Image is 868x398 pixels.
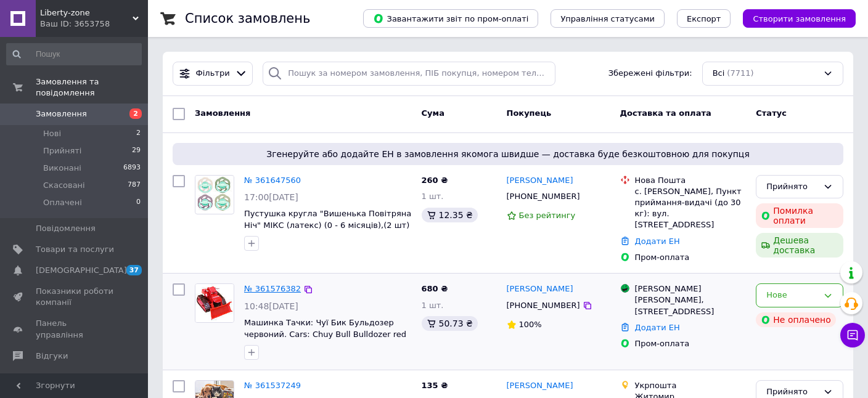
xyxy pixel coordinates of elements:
[40,18,148,30] div: Ваш ID: 3653758
[36,318,114,340] span: Панель управління
[129,108,142,119] span: 2
[263,62,555,86] input: Пошук за номером замовлення, ПІБ покупця, номером телефону, Email, номером накладної
[363,9,538,28] button: Завантажити звіт по пром-оплаті
[195,175,234,214] a: Фото товару
[507,108,552,118] span: Покупець
[727,68,753,78] span: (7711)
[635,294,747,317] div: [PERSON_NAME], [STREET_ADDRESS]
[422,284,448,293] span: 680 ₴
[244,209,411,241] a: Пустушка кругла "Вишенька Повітряна Ніч" МІКС (латекс) (0 - 6 місяців),(2 шт) / NIP
[756,233,843,258] div: Дешева доставка
[713,68,725,79] span: Всі
[766,289,818,302] div: Нове
[36,351,68,362] span: Відгуки
[195,284,234,322] img: Фото товару
[507,283,573,295] a: [PERSON_NAME]
[422,381,448,390] span: 135 ₴
[756,108,787,118] span: Статус
[507,380,573,392] a: [PERSON_NAME]
[195,108,250,118] span: Замовлення
[36,223,96,234] span: Повідомлення
[40,7,133,18] span: Liberty-zone
[36,108,87,120] span: Замовлення
[635,252,747,263] div: Пром-оплата
[6,43,142,65] input: Пошук
[635,175,747,186] div: Нова Пошта
[244,284,301,293] a: № 361576382
[753,14,846,23] span: Створити замовлення
[756,312,835,327] div: Не оплачено
[178,148,838,160] span: Згенеруйте або додайте ЕН в замовлення якомога швидше — доставка буде безкоштовною для покупця
[123,163,141,174] span: 6893
[519,211,576,220] span: Без рейтингу
[36,244,114,255] span: Товари та послуги
[507,301,580,310] span: [PHONE_NUMBER]
[132,145,141,156] span: 29
[608,68,692,79] span: Збережені фільтри:
[195,176,234,212] img: Фото товару
[507,175,573,187] a: [PERSON_NAME]
[519,320,542,329] span: 100%
[756,203,843,228] div: Помилка оплати
[422,108,444,118] span: Cума
[635,186,747,231] div: с. [PERSON_NAME], Пункт приймання-видачі (до 30 кг): вул. [STREET_ADDRESS]
[422,208,478,222] div: 12.35 ₴
[244,301,298,311] span: 10:48[DATE]
[635,283,747,294] div: [PERSON_NAME]
[422,316,478,331] div: 50.73 ₴
[422,192,444,201] span: 1 шт.
[244,176,301,185] a: № 361647560
[635,323,680,332] a: Додати ЕН
[422,301,444,310] span: 1 шт.
[43,180,85,191] span: Скасовані
[195,283,234,323] a: Фото товару
[422,176,448,185] span: 260 ₴
[185,11,310,26] h1: Список замовлень
[766,181,818,193] div: Прийнято
[43,197,82,208] span: Оплачені
[36,76,148,99] span: Замовлення та повідомлення
[620,108,711,118] span: Доставка та оплата
[43,163,81,174] span: Виконані
[36,265,127,276] span: [DEMOGRAPHIC_DATA]
[743,9,856,28] button: Створити замовлення
[687,14,721,23] span: Експорт
[507,192,580,201] span: [PHONE_NUMBER]
[244,318,406,350] a: Машинка Тачки: Чуї Бик Бульдозер червоний. Cars: Chuy Bull Bulldozer red (без коробки)
[128,180,141,191] span: 787
[840,323,865,347] button: Чат з покупцем
[560,14,655,23] span: Управління статусами
[244,192,298,202] span: 17:00[DATE]
[196,68,230,79] span: Фільтри
[677,9,731,28] button: Експорт
[136,128,141,139] span: 2
[373,13,528,24] span: Завантажити звіт по пром-оплаті
[244,381,301,390] a: № 361537249
[635,380,747,391] div: Укрпошта
[635,237,680,246] a: Додати ЕН
[635,338,747,349] div: Пром-оплата
[43,128,61,139] span: Нові
[136,197,141,208] span: 0
[36,372,69,383] span: Покупці
[126,265,142,275] span: 37
[36,286,114,308] span: Показники роботи компанії
[43,145,81,156] span: Прийняті
[731,14,856,23] a: Створити замовлення
[551,9,665,28] button: Управління статусами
